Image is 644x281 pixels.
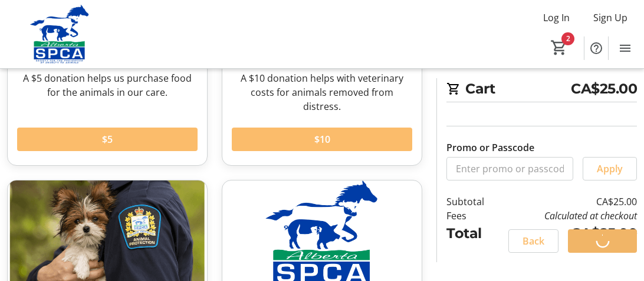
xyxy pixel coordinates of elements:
span: CA$25.00 [571,78,637,99]
button: Help [584,36,608,60]
button: Cart [548,37,570,58]
input: Enter promo or passcode [446,157,573,180]
span: Back [523,234,544,248]
button: Sign Up [584,8,637,27]
button: Apply [583,157,637,180]
button: Log In [534,8,579,27]
img: Alberta SPCA's Logo [7,5,112,63]
button: Back [508,229,558,253]
span: $10 [314,132,330,146]
td: Calculated at checkout [502,209,637,223]
td: Fees [446,209,502,223]
td: CA$25.00 [502,195,637,209]
div: A $10 donation helps with veterinary costs for animals removed from distress. [232,71,412,113]
button: $10 [232,128,412,151]
button: $5 [17,128,198,151]
span: $5 [102,132,113,146]
button: Menu [613,36,637,60]
h2: Cart [446,78,637,102]
td: Subtotal [446,195,502,209]
span: Apply [597,162,623,176]
label: Promo or Passcode [446,140,534,155]
span: Sign Up [593,11,627,25]
span: Log In [543,11,570,25]
div: A $5 donation helps us purchase food for the animals in our care. [17,71,198,99]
